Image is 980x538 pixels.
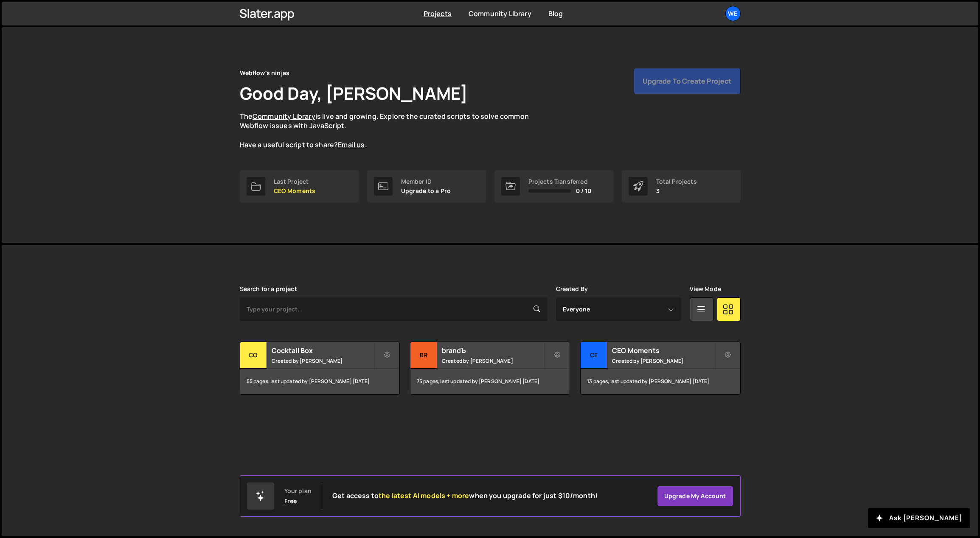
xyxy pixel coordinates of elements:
[284,498,297,504] div: Free
[442,357,544,364] small: Created by [PERSON_NAME]
[581,369,740,394] div: 13 pages, last updated by [PERSON_NAME] [DATE]
[690,286,721,292] label: View Mode
[240,369,399,394] div: 55 pages, last updated by [PERSON_NAME] [DATE]
[657,486,733,506] a: Upgrade my account
[284,488,312,494] div: Your plan
[581,342,607,369] div: CE
[410,369,570,394] div: 75 pages, last updated by [PERSON_NAME] [DATE]
[410,342,570,395] a: br brandЪ Created by [PERSON_NAME] 75 pages, last updated by [PERSON_NAME] [DATE]
[442,346,544,355] h2: brandЪ
[556,286,588,292] label: Created By
[469,9,531,18] a: Community Library
[548,9,563,18] a: Blog
[240,286,297,292] label: Search for a project
[410,342,437,369] div: br
[240,342,400,395] a: Co Cocktail Box Created by [PERSON_NAME] 55 pages, last updated by [PERSON_NAME] [DATE]
[240,68,290,78] div: Webflow's ninjas
[612,357,714,364] small: Created by [PERSON_NAME]
[240,112,545,150] p: The is live and growing. Explore the curated scripts to solve common Webflow issues with JavaScri...
[868,508,970,528] button: Ask [PERSON_NAME]
[274,188,316,194] p: CEO Moments
[725,6,741,21] a: We
[240,342,267,369] div: Co
[272,357,374,364] small: Created by [PERSON_NAME]
[656,188,697,194] p: 3
[338,140,365,149] a: Email us
[580,342,740,395] a: CE CEO Moments Created by [PERSON_NAME] 13 pages, last updated by [PERSON_NAME] [DATE]
[612,346,714,355] h2: CEO Moments
[379,491,469,500] span: the latest AI models + more
[576,188,592,194] span: 0 / 10
[401,188,451,194] p: Upgrade to a Pro
[240,81,468,105] h1: Good Day, [PERSON_NAME]
[528,178,592,185] div: Projects Transferred
[253,112,315,121] a: Community Library
[401,178,451,185] div: Member ID
[424,9,452,18] a: Projects
[332,492,598,500] h2: Get access to when you upgrade for just $10/month!
[272,346,374,355] h2: Cocktail Box
[240,170,359,202] a: Last Project CEO Moments
[240,297,548,321] input: Type your project...
[656,178,697,185] div: Total Projects
[274,178,316,185] div: Last Project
